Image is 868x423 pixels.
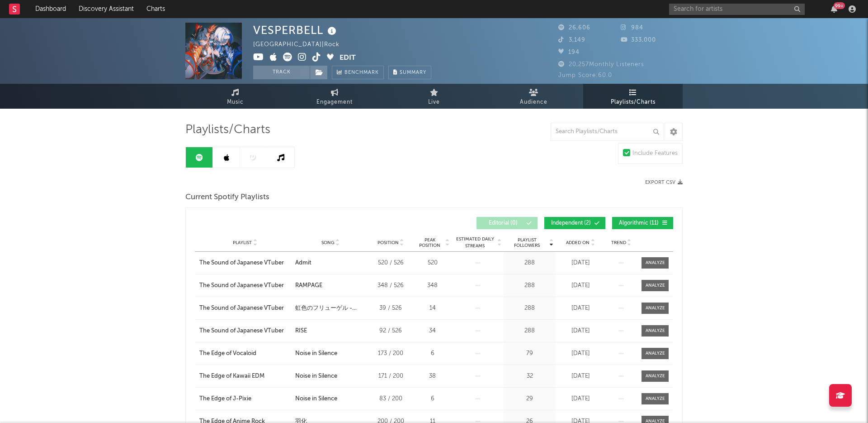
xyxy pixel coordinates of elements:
[454,236,496,250] span: Estimated Daily Streams
[558,25,590,31] span: 26,606
[558,49,580,55] span: 194
[428,97,440,108] span: Live
[295,304,366,313] div: 虹色のフリューゲル - Cover
[199,349,291,358] a: The Edge of Vocaloid
[295,372,337,381] div: Noise in Silence
[484,84,583,109] a: Audience
[506,394,553,404] div: 29
[415,372,449,381] div: 38
[482,221,524,226] span: Editorial ( 0 )
[558,37,585,43] span: 3,149
[227,97,244,108] span: Music
[344,67,379,78] span: Benchmark
[253,66,310,79] button: Track
[199,304,291,313] a: The Sound of Japanese VTuber
[415,281,449,290] div: 348
[506,259,553,268] div: 288
[185,192,269,203] span: Current Spotify Playlists
[506,304,553,313] div: 288
[558,259,603,268] div: [DATE]
[558,394,603,404] div: [DATE]
[370,349,411,358] div: 173 / 200
[520,97,547,108] span: Audience
[415,304,449,313] div: 14
[388,66,431,79] button: Summary
[199,281,284,290] div: The Sound of Japanese VTuber
[295,259,311,268] div: Admit
[506,327,553,336] div: 288
[295,327,307,336] div: RISE
[199,372,291,381] a: The Edge of Kawaii EDM
[506,349,553,358] div: 79
[370,259,411,268] div: 520 / 526
[506,237,548,248] span: Playlist Followers
[506,281,553,290] div: 288
[285,84,384,109] a: Engagement
[558,62,644,67] span: 20,257 Monthly Listeners
[340,53,356,64] button: Edit
[831,5,837,13] button: 99+
[551,123,664,141] input: Search Playlists/Charts
[612,217,673,229] button: Algorithmic(11)
[669,4,805,15] input: Search for artists
[611,97,656,108] span: Playlists/Charts
[506,372,553,381] div: 32
[558,72,612,78] span: Jump Score: 60.0
[566,240,590,245] span: Added On
[558,327,603,336] div: [DATE]
[199,327,284,336] div: The Sound of Japanese VTuber
[645,180,683,185] button: Export CSV
[558,304,603,313] div: [DATE]
[295,281,322,290] div: RAMPAGE
[834,2,845,9] div: 99 +
[199,259,284,268] div: The Sound of Japanese VTuber
[199,259,291,268] a: The Sound of Japanese VTuber
[558,349,603,358] div: [DATE]
[233,240,252,245] span: Playlist
[199,327,291,336] a: The Sound of Japanese VTuber
[199,394,291,404] a: The Edge of J-Pixie
[415,237,444,248] span: Peak Position
[321,240,335,245] span: Song
[295,394,337,404] div: Noise in Silence
[199,304,284,313] div: The Sound of Japanese VTuber
[558,281,603,290] div: [DATE]
[370,281,411,290] div: 348 / 526
[476,217,538,229] button: Editorial(0)
[370,327,411,336] div: 92 / 526
[415,349,449,358] div: 6
[377,240,399,245] span: Position
[632,148,678,159] div: Include Features
[415,259,449,268] div: 520
[621,25,643,31] span: 984
[618,221,660,226] span: Algorithmic ( 11 )
[370,394,411,404] div: 83 / 200
[185,84,285,109] a: Music
[558,372,603,381] div: [DATE]
[253,39,350,50] div: [GEOGRAPHIC_DATA] | Rock
[611,240,626,245] span: Trend
[415,327,449,336] div: 34
[621,37,656,43] span: 333,000
[544,217,605,229] button: Independent(2)
[370,304,411,313] div: 39 / 526
[583,84,683,109] a: Playlists/Charts
[185,125,270,135] span: Playlists/Charts
[253,23,339,38] div: VESPERBELL
[295,349,337,358] div: Noise in Silence
[199,394,251,404] div: The Edge of J-Pixie
[316,97,353,108] span: Engagement
[384,84,484,109] a: Live
[332,66,384,79] a: Benchmark
[199,349,256,358] div: The Edge of Vocaloid
[550,221,592,226] span: Independent ( 2 )
[199,372,264,381] div: The Edge of Kawaii EDM
[415,394,449,404] div: 6
[199,281,291,290] a: The Sound of Japanese VTuber
[370,372,411,381] div: 171 / 200
[400,70,426,75] span: Summary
